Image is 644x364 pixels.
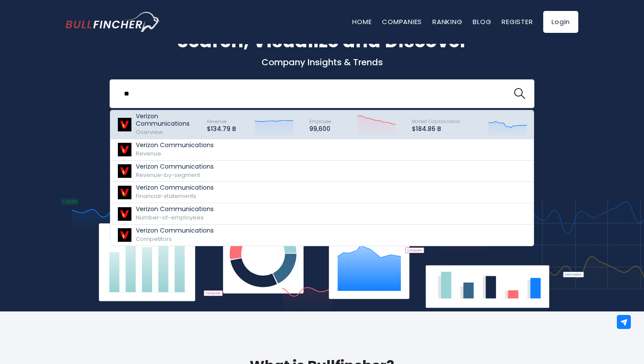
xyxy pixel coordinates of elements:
img: search icon [514,88,525,99]
a: Verizon Communications Revenue [110,139,534,161]
span: Competitors [136,235,172,243]
a: Verizon Communications Financial-statements [110,182,534,203]
p: Verizon Communications [136,205,214,213]
p: What's trending [66,126,578,135]
a: Register [502,17,533,26]
a: Login [543,11,578,33]
p: Verizon Communications [136,113,199,127]
p: $184.86 B [412,125,460,133]
a: Verizon Communications Overview Revenue $134.79 B Employee 99,600 Market Capitalization $184.86 B [110,110,534,139]
span: Number-of-employees [136,213,204,222]
p: 99,600 [309,125,331,133]
span: Revenue-by-segment [136,171,200,179]
a: Ranking [432,17,462,26]
span: Revenue [136,149,161,158]
p: Verizon Communications [136,227,214,234]
span: Overview [136,128,163,136]
span: Financial-statements [136,192,196,200]
a: Verizon Communications Number-of-employees [110,203,534,225]
a: Blog [473,17,491,26]
img: Bullfincher logo [66,12,160,32]
a: Verizon Communications Revenue-by-segment [110,161,534,182]
span: Market Capitalization [412,118,460,125]
a: Home [352,17,372,26]
p: Verizon Communications [136,163,214,170]
a: Verizon Communications Competitors [110,225,534,246]
p: Verizon Communications [136,184,214,191]
span: Revenue [207,118,226,125]
p: Verizon Communications [136,141,214,149]
a: Companies [382,17,422,26]
span: Employee [309,118,331,125]
p: Company Insights & Trends [66,57,578,68]
a: Go to homepage [66,12,160,32]
p: $134.79 B [207,125,236,133]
